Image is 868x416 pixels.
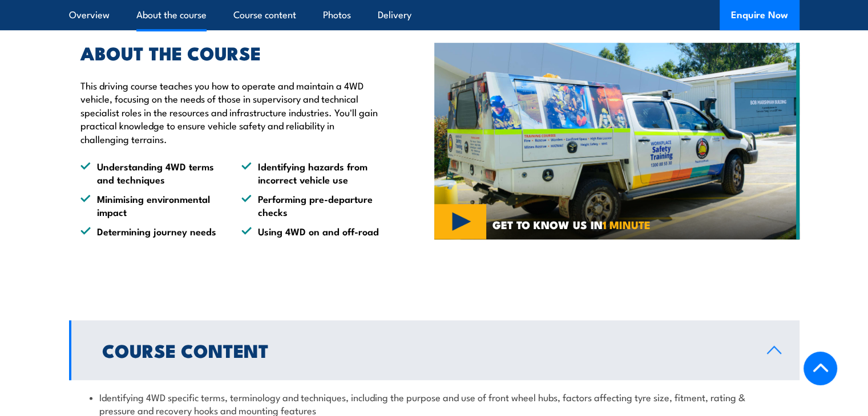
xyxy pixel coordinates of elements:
strong: 1 MINUTE [603,216,651,233]
li: Identifying hazards from incorrect vehicle use [241,160,382,186]
h2: Course Content [102,342,749,358]
li: Minimising environmental impact [80,192,221,219]
p: This driving course teaches you how to operate and maintain a 4WD vehicle, focusing on the needs ... [80,79,382,145]
li: Performing pre-departure checks [241,192,382,219]
li: Understanding 4WD terms and techniques [80,160,221,186]
span: GET TO KNOW US IN [492,219,651,230]
li: Determining journey needs [80,225,221,238]
img: Website Video Tile (3) [434,43,800,240]
h2: ABOUT THE COURSE [80,44,382,60]
a: Course Content [69,320,800,380]
li: Using 4WD on and off-road [241,225,382,238]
